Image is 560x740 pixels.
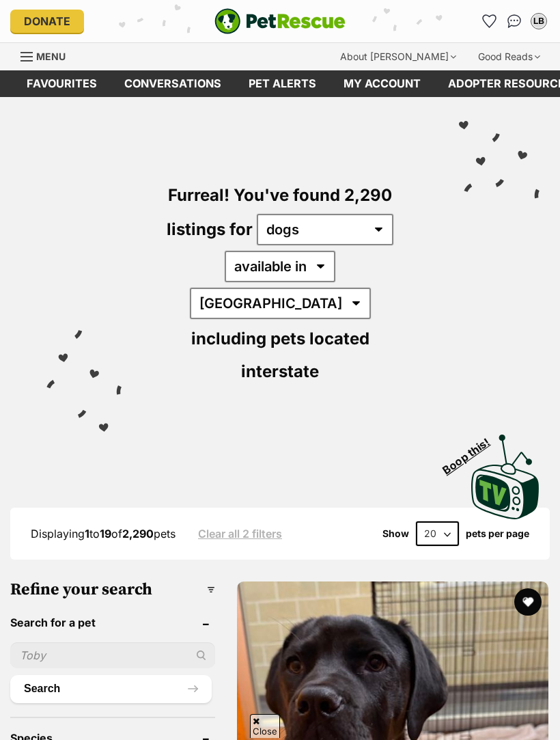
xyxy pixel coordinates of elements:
h3: Refine your search [10,580,215,599]
label: pets per page [466,528,529,539]
span: Boop this! [440,427,503,476]
span: Menu [36,51,66,62]
strong: 2,290 [122,527,154,540]
a: Favourites [13,70,111,97]
a: My account [330,70,434,97]
span: Show [382,528,409,539]
img: chat-41dd97257d64d25036548639549fe6c8038ab92f7586957e7f3b1b290dea8141.svg [507,14,522,28]
img: logo-e224e6f780fb5917bec1dbf3a21bbac754714ae5b6737aabdf751b685950b380.svg [214,8,346,34]
a: Boop this! [471,422,540,522]
button: favourite [514,588,542,616]
span: including pets located interstate [191,329,369,381]
a: Donate [10,10,84,33]
strong: 1 [85,527,89,540]
ul: Account quick links [479,10,550,32]
div: Good Reads [468,43,550,70]
input: Toby [10,642,215,668]
a: Menu [20,43,75,68]
a: PetRescue [214,8,346,34]
button: Search [10,675,212,702]
span: Displaying to of pets [31,527,176,540]
span: Close [250,714,280,738]
div: About [PERSON_NAME] [331,43,466,70]
strong: 19 [100,527,111,540]
header: Search for a pet [10,616,215,629]
a: Conversations [503,10,525,32]
a: conversations [111,70,235,97]
button: My account [528,10,550,32]
a: Favourites [479,10,501,32]
img: PetRescue TV logo [471,435,540,519]
div: LB [532,14,546,28]
a: Pet alerts [235,70,330,97]
span: Furreal! You've found 2,290 listings for [167,185,392,239]
a: Clear all 2 filters [198,527,282,540]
